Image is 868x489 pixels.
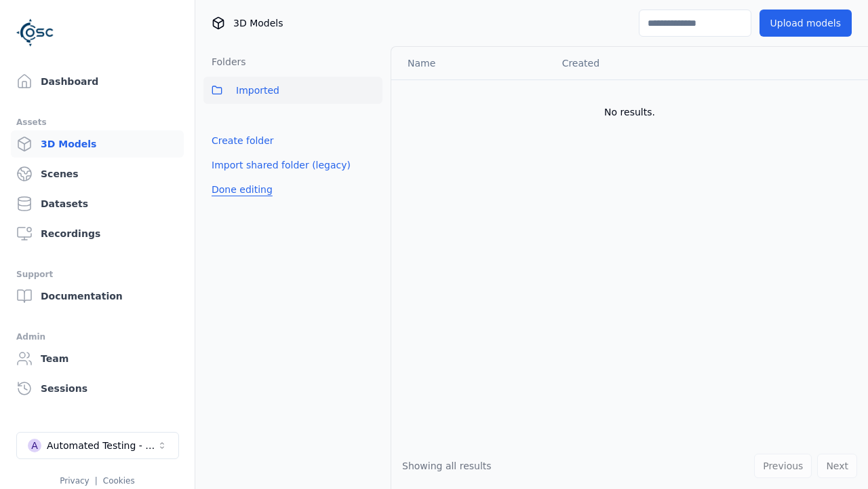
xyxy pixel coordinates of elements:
[95,476,98,486] span: |
[16,266,178,283] div: Support
[16,14,54,52] img: Logo
[60,476,89,486] a: Privacy
[16,114,178,130] div: Assets
[203,55,246,69] h3: Folders
[402,460,492,471] span: Showing all results
[759,10,852,37] button: Upload models
[203,77,382,104] button: Imported
[11,220,184,247] a: Recordings
[47,439,157,452] div: Automated Testing - Playwright
[11,130,184,158] a: 3D Models
[212,158,351,172] a: Import shared folder (legacy)
[11,375,184,402] a: Sessions
[11,345,184,372] a: Team
[391,47,551,79] th: Name
[16,329,178,345] div: Admin
[16,432,179,459] button: Select a workspace
[233,16,283,30] span: 3D Models
[11,190,184,217] a: Datasets
[236,82,279,98] span: Imported
[551,47,715,79] th: Created
[11,160,184,187] a: Scenes
[11,68,184,95] a: Dashboard
[212,134,274,147] a: Create folder
[11,283,184,310] a: Documentation
[391,79,868,145] td: No results.
[203,128,282,153] button: Create folder
[103,476,135,486] a: Cookies
[203,177,281,202] button: Done editing
[203,153,359,177] button: Import shared folder (legacy)
[28,439,41,452] div: A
